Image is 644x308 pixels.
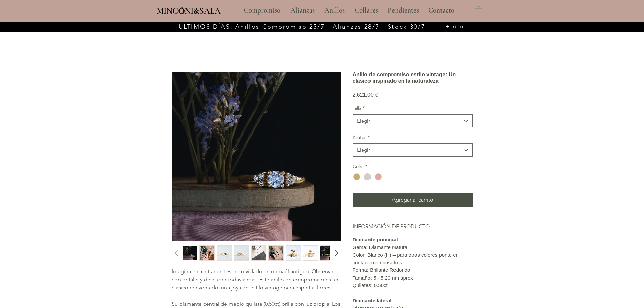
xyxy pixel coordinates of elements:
img: Miniatura: Anillo de compromiso estilo vintage: Un clásico inspirado en la naturaleza [252,246,266,260]
p: Anillos [321,2,348,19]
img: Miniatura: Anillo de compromiso estilo vintage: Un clásico inspirado en la naturaleza [234,246,249,260]
img: Miniatura: Anillo de compromiso estilo vintage: Un clásico inspirado en la naturaleza [303,246,318,260]
p: Collares [351,2,381,19]
span: 2.621,00 € [353,92,378,98]
img: Miniatura: Anillo de compromiso estilo vintage: Un clásico inspirado en la naturaleza [200,246,214,260]
a: MINCONI&SALA [157,4,221,16]
img: Miniatura: Anillo de compromiso estilo vintage: Un clásico inspirado en la naturaleza [217,246,232,260]
img: Miniatura: Anillo de compromiso estilo vintage: Un clásico inspirado en la naturaleza [183,246,197,260]
a: Collares [350,2,383,19]
img: Anillo de compromiso estilo vintage: Un clásico inspirado en la naturaleza [172,72,341,241]
button: Kilates [353,143,473,157]
a: Pendientes [383,2,423,19]
p: Quilates: 0.50ct [353,282,473,289]
a: Alianzas [285,2,319,19]
a: Compromiso [239,2,285,19]
img: Miniatura: Anillo de compromiso estilo vintage: Un clásico inspirado en la naturaleza [286,246,301,260]
button: Miniatura: Anillo de compromiso estilo vintage: Un clásico inspirado en la naturaleza [217,245,232,261]
span: MINCONI&SALA [157,6,221,16]
h2: INFORMACIÓN DE PRODUCTO [353,223,468,230]
label: Kilates [353,134,473,141]
button: Miniatura: Anillo de compromiso estilo vintage: Un clásico inspirado en la naturaleza [303,245,318,261]
a: Anillos [319,2,350,19]
p: Gema: Diamante Natural [353,244,473,252]
h1: Anillo de compromiso estilo vintage: Un clásico inspirado en la naturaleza [353,71,473,84]
p: Imagina encontrar un tesoro olvidado en un baúl antiguo. Observar con detalle y descubrir todavía... [172,267,341,292]
strong: Diamante principal [353,237,398,242]
div: Elegir [357,146,370,153]
button: Anillo de compromiso estilo vintage: Un clásico inspirado en la naturalezaAgrandar [172,71,341,241]
button: Miniatura: Anillo de compromiso estilo vintage: Un clásico inspirado en la naturaleza [320,245,335,261]
button: Miniatura: Anillo de compromiso estilo vintage: Un clásico inspirado en la naturaleza [286,245,301,261]
p: Tamaño: 5 - 5.20mm aprox [353,274,473,282]
button: INFORMACIÓN DE PRODUCTO [353,223,473,230]
img: Minconi Sala [179,7,185,14]
p: Pendientes [384,2,422,19]
p: Color: Blanco (H) – para otros colores ponte en contacto con nosotros [353,251,473,266]
button: Agregar al carrito [353,193,473,207]
button: Miniatura: Anillo de compromiso estilo vintage: Un clásico inspirado en la naturaleza [251,245,266,261]
a: Contacto [423,2,460,19]
button: Talla [353,114,473,127]
p: Contacto [425,2,458,19]
button: Miniatura: Anillo de compromiso estilo vintage: Un clásico inspirado en la naturaleza [199,245,215,261]
p: Compromiso [240,2,284,19]
a: +info [446,23,464,30]
nav: Sitio [225,2,473,19]
label: Talla [353,105,473,112]
strong: Diamante lateral [353,298,392,303]
img: Miniatura: Anillo de compromiso estilo vintage: Un clásico inspirado en la naturaleza [269,246,283,260]
img: Miniatura: Anillo de compromiso estilo vintage: Un clásico inspirado en la naturaleza [320,246,335,260]
legend: Color [353,163,367,170]
button: Miniatura: Anillo de compromiso estilo vintage: Un clásico inspirado en la naturaleza [268,245,284,261]
button: Miniatura: Anillo de compromiso estilo vintage: Un clásico inspirado en la naturaleza [234,245,249,261]
span: Agregar al carrito [392,196,433,204]
p: Alianzas [287,2,318,19]
div: Elegir [357,117,370,124]
button: Miniatura: Anillo de compromiso estilo vintage: Un clásico inspirado en la naturaleza [182,245,197,261]
p: Forma: Brillante Redondo [353,266,473,274]
span: ÚLTIMOS DÍAS: Anillos Compromiso 25/7 - Alianzas 28/7 - Stock 30/7 [178,23,425,30]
